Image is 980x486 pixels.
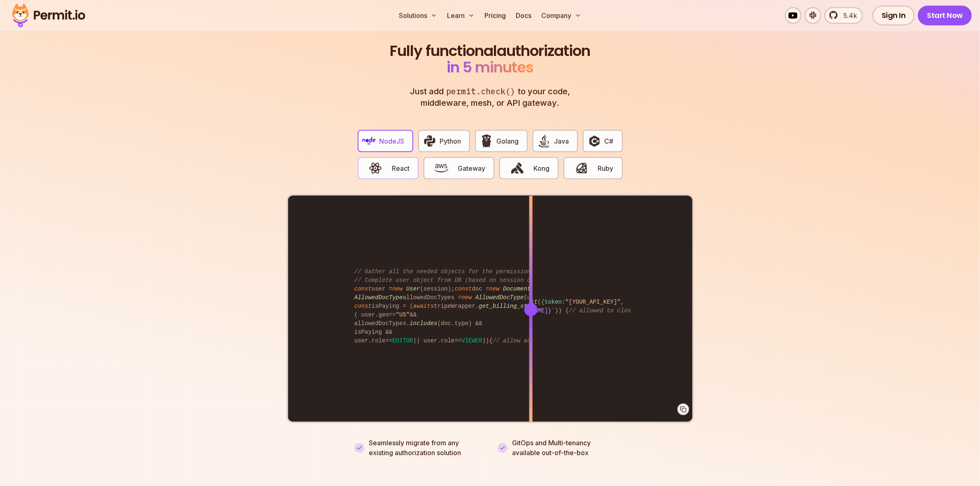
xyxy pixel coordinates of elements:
[396,312,410,318] span: "US"
[605,136,614,146] span: C#
[423,134,437,148] img: Python
[475,294,524,301] span: AllowedDocType
[503,286,531,292] span: Document
[512,7,535,24] a: Docs
[575,161,589,175] img: Ruby
[538,7,584,24] button: Company
[481,7,509,24] a: Pricing
[554,136,569,146] span: Java
[349,261,631,352] code: user = (session); doc = ( , , session. ); allowedDocTypes = (user. ); isPaying = ( stripeWrapper....
[372,337,386,344] span: role
[392,163,410,173] span: React
[458,163,485,173] span: Gateway
[406,286,420,292] span: User
[565,299,620,305] span: "[YOUR_API_KEY]"
[461,337,482,344] span: VIEWER
[392,286,403,292] span: new
[537,134,551,148] img: Java
[392,337,413,344] span: EDITOR
[461,294,472,301] span: new
[354,286,372,292] span: const
[454,286,472,292] span: const
[545,299,562,305] span: token
[441,337,455,344] span: role
[493,337,545,344] span: // allow access
[388,43,592,76] h2: authorization
[8,2,89,30] img: Permit logo
[824,7,863,24] a: 5.4k
[354,268,552,275] span: // Gather all the needed objects for the permission check
[368,161,382,175] img: React
[569,307,655,314] span: // allowed to close issue
[873,6,915,26] a: Sign In
[396,7,440,24] button: Solutions
[379,136,404,146] span: NodeJS
[434,161,448,175] img: Gateway
[354,303,372,309] span: const
[533,163,549,173] span: Kong
[918,6,972,26] a: Start Now
[354,277,628,284] span: // Complete user object from DB (based on session object, only 3 DB queries...)
[362,134,376,148] img: NodeJS
[390,43,497,59] span: Fully functional
[401,86,579,109] p: Just add to your code, middleware, mesh, or API gateway.
[598,163,614,173] span: Ruby
[369,438,483,458] p: Seamlessly migrate from any existing authorization solution
[510,161,524,175] img: Kong
[354,294,403,301] span: AllowedDocType
[410,320,437,327] span: includes
[480,134,493,148] img: Golang
[479,303,541,309] span: get_billing_status
[444,7,478,24] button: Learn
[440,136,461,146] span: Python
[838,11,857,21] span: 5.4k
[447,57,533,78] span: in 5 minutes
[379,312,389,318] span: geo
[444,86,518,98] span: permit.check()
[496,136,519,146] span: Golang
[454,320,468,327] span: type
[489,286,500,292] span: new
[413,303,431,309] span: await
[587,134,601,148] img: C#
[512,438,591,458] p: GitOps and Multi-tenancy available out-of-the-box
